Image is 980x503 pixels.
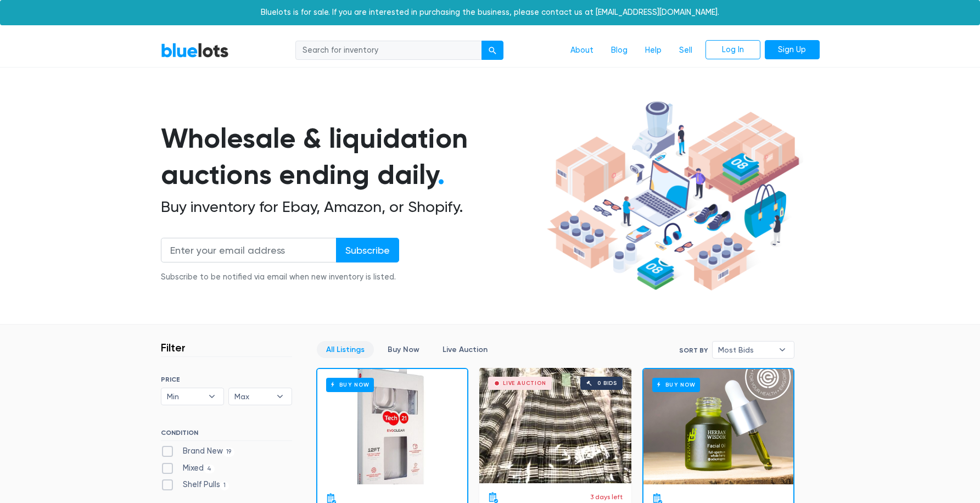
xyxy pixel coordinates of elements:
[161,429,292,441] h6: CONDITION
[326,378,374,392] h6: Buy Now
[636,40,670,61] a: Help
[268,388,292,405] b: ▾
[161,462,215,474] label: Mixed
[705,40,760,60] a: Log In
[161,376,292,383] h6: PRICE
[317,341,374,358] a: All Listings
[597,381,617,386] div: 0 bids
[161,341,186,354] h3: Filter
[378,341,429,358] a: Buy Now
[479,368,631,483] a: Live Auction 0 bids
[718,342,773,358] span: Most Bids
[562,40,602,61] a: About
[643,369,793,484] a: Buy Now
[161,238,337,262] input: Enter your email address
[771,342,794,358] b: ▾
[204,465,215,473] span: 4
[503,381,546,386] div: Live Auction
[433,341,497,358] a: Live Auction
[670,40,701,61] a: Sell
[223,448,235,456] span: 19
[161,479,229,491] label: Shelf Pulls
[765,40,820,60] a: Sign Up
[161,42,229,58] a: BlueLots
[220,482,229,490] span: 1
[438,158,445,191] span: .
[161,445,235,457] label: Brand New
[652,378,700,392] h6: Buy Now
[161,271,399,283] div: Subscribe to be notified via email when new inventory is listed.
[200,388,223,405] b: ▾
[295,41,482,60] input: Search for inventory
[590,492,623,502] p: 3 days left
[317,369,467,484] a: Buy Now
[679,345,708,355] label: Sort By
[167,388,203,405] span: Min
[602,40,636,61] a: Blog
[161,120,543,193] h1: Wholesale & liquidation auctions ending daily
[161,198,543,216] h2: Buy inventory for Ebay, Amazon, or Shopify.
[336,238,399,262] input: Subscribe
[543,96,803,296] img: hero-ee84e7d0318cb26816c560f6b4441b76977f77a177738b4e94f68c95b2b83dbb.png
[234,388,271,405] span: Max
